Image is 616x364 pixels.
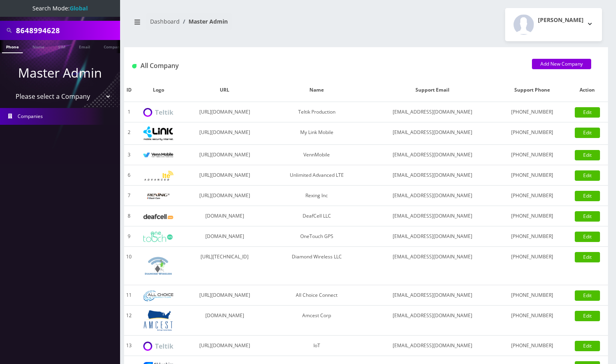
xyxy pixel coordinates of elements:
td: [PHONE_NUMBER] [498,165,567,186]
td: My Link Mobile [266,122,367,145]
a: SIM [54,40,69,52]
td: Amcest Corp [266,306,367,336]
h1: All Company [132,62,520,70]
a: Phone [2,40,23,53]
td: [PHONE_NUMBER] [498,206,567,226]
td: [PHONE_NUMBER] [498,306,567,336]
img: Rexing Inc [143,192,173,200]
a: Edit [575,341,600,351]
a: Edit [575,128,600,138]
td: Unlimited Advanced LTE [266,165,367,186]
a: Edit [575,107,600,118]
th: Support Email [367,78,498,102]
th: Support Phone [498,78,567,102]
img: All Choice Connect [143,290,173,301]
td: [PHONE_NUMBER] [498,122,567,145]
td: [EMAIL_ADDRESS][DOMAIN_NAME] [367,247,498,285]
th: URL [183,78,266,102]
td: [DOMAIN_NAME] [183,306,266,336]
td: Teltik Production [266,102,367,122]
td: [PHONE_NUMBER] [498,102,567,122]
td: [URL][TECHNICAL_ID] [183,247,266,285]
strong: Global [70,4,88,12]
a: Edit [575,191,600,201]
td: [PHONE_NUMBER] [498,145,567,165]
td: Diamond Wireless LLC [266,247,367,285]
td: [EMAIL_ADDRESS][DOMAIN_NAME] [367,102,498,122]
td: 8 [124,206,134,226]
td: 3 [124,145,134,165]
a: Edit [575,150,600,160]
td: 6 [124,165,134,186]
a: Edit [575,311,600,321]
td: All Choice Connect [266,285,367,306]
a: Edit [575,232,600,242]
button: [PERSON_NAME] [505,8,602,41]
td: [DOMAIN_NAME] [183,206,266,226]
a: Company [100,40,126,52]
td: [EMAIL_ADDRESS][DOMAIN_NAME] [367,226,498,247]
td: [EMAIL_ADDRESS][DOMAIN_NAME] [367,206,498,226]
td: [URL][DOMAIN_NAME] [183,165,266,186]
td: 9 [124,226,134,247]
th: Logo [134,78,183,102]
img: Unlimited Advanced LTE [143,171,173,181]
nav: breadcrumb [130,13,360,36]
td: [PHONE_NUMBER] [498,285,567,306]
th: Action [567,78,608,102]
a: Email [75,40,94,52]
span: Companies [18,113,43,120]
td: 7 [124,186,134,206]
td: Rexing Inc [266,186,367,206]
td: [EMAIL_ADDRESS][DOMAIN_NAME] [367,122,498,145]
td: [PHONE_NUMBER] [498,336,567,356]
a: Dashboard [150,18,180,25]
td: [PHONE_NUMBER] [498,247,567,285]
a: Edit [575,252,600,262]
h2: [PERSON_NAME] [538,17,584,24]
td: [URL][DOMAIN_NAME] [183,122,266,145]
a: Name [28,40,48,52]
img: Amcest Corp [143,310,173,331]
a: Edit [575,290,600,301]
td: [URL][DOMAIN_NAME] [183,102,266,122]
td: [URL][DOMAIN_NAME] [183,285,266,306]
td: [EMAIL_ADDRESS][DOMAIN_NAME] [367,336,498,356]
td: OneTouch GPS [266,226,367,247]
span: Search Mode: [32,4,88,12]
a: Add New Company [532,59,591,69]
img: My Link Mobile [143,126,173,140]
td: [URL][DOMAIN_NAME] [183,186,266,206]
td: [PHONE_NUMBER] [498,226,567,247]
td: 10 [124,247,134,285]
img: VennMobile [143,152,173,158]
td: [EMAIL_ADDRESS][DOMAIN_NAME] [367,186,498,206]
td: [PHONE_NUMBER] [498,186,567,206]
td: 12 [124,306,134,336]
img: Teltik Production [143,108,173,117]
td: [URL][DOMAIN_NAME] [183,336,266,356]
td: 13 [124,336,134,356]
img: All Company [132,64,136,68]
img: IoT [143,342,173,351]
td: VennMobile [266,145,367,165]
td: [DOMAIN_NAME] [183,226,266,247]
input: Search All Companies [16,23,118,38]
td: [EMAIL_ADDRESS][DOMAIN_NAME] [367,306,498,336]
li: Master Admin [180,17,228,26]
th: ID [124,78,134,102]
td: IoT [266,336,367,356]
a: Edit [575,170,600,181]
img: Diamond Wireless LLC [143,251,173,281]
td: [EMAIL_ADDRESS][DOMAIN_NAME] [367,165,498,186]
td: [EMAIL_ADDRESS][DOMAIN_NAME] [367,285,498,306]
td: 2 [124,122,134,145]
td: [URL][DOMAIN_NAME] [183,145,266,165]
img: OneTouch GPS [143,232,173,242]
img: DeafCell LLC [143,214,173,219]
td: 11 [124,285,134,306]
td: 1 [124,102,134,122]
a: Edit [575,211,600,222]
th: Name [266,78,367,102]
td: DeafCell LLC [266,206,367,226]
